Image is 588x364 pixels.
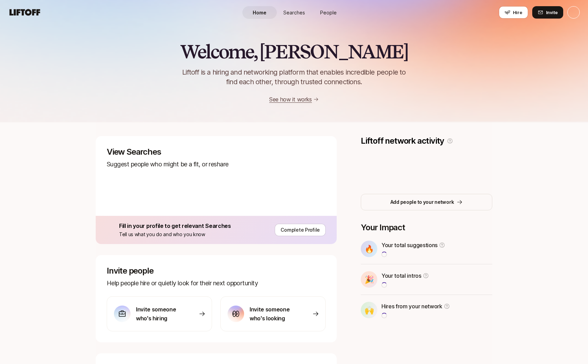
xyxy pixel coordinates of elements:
[320,9,337,16] span: People
[269,96,312,103] a: See how it works
[180,41,408,62] h2: Welcome, [PERSON_NAME]
[250,305,298,323] p: Invite someone who's looking
[281,226,320,234] p: Complete Profile
[361,223,492,232] p: Your Impact
[513,9,522,16] span: Hire
[361,194,492,210] button: Add people to your network
[381,271,421,280] p: Your total intros
[107,159,326,169] p: Suggest people who might be a fit, or reshare
[499,6,528,19] button: Hire
[381,302,442,311] p: Hires from your network
[283,9,305,16] span: Searches
[361,136,444,146] p: Liftoff network activity
[171,67,417,87] p: Liftoff is a hiring and networking platform that enables incredible people to find each other, th...
[381,241,438,250] p: Your total suggestions
[119,221,231,230] p: Fill in your profile to get relevant Searches
[119,230,231,239] p: Tell us what you do and who you know
[277,6,311,19] a: Searches
[107,278,326,288] p: Help people hire or quietly look for their next opportunity
[107,147,326,157] p: View Searches
[107,266,326,276] p: Invite people
[361,302,377,318] div: 🙌
[532,6,563,19] button: Invite
[361,271,377,288] div: 🎉
[253,9,266,16] span: Home
[390,198,454,206] p: Add people to your network
[546,9,558,16] span: Invite
[242,6,277,19] a: Home
[311,6,346,19] a: People
[275,224,326,236] button: Complete Profile
[136,305,184,323] p: Invite someone who's hiring
[361,241,377,257] div: 🔥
